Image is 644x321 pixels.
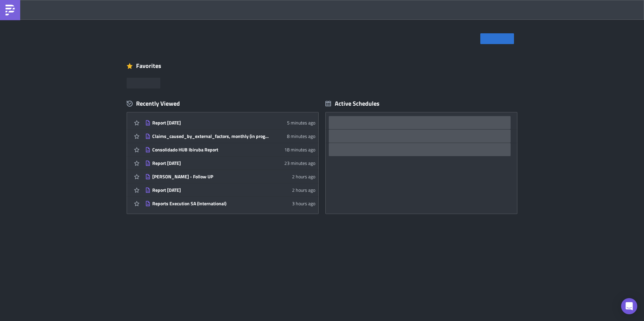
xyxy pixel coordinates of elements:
time: 2025-08-27T14:49:21Z [287,119,315,126]
time: 2025-08-27T12:16:52Z [292,200,315,207]
div: Report [DATE] [152,187,270,193]
time: 2025-08-27T14:45:54Z [287,133,315,140]
a: Reports Execution SA (International)3 hours ago [145,197,315,210]
div: [PERSON_NAME] - Follow UP [152,174,270,180]
div: Recently Viewed [127,99,319,109]
a: Report [DATE]23 minutes ago [145,156,315,170]
div: Claims_caused_by_external_factors, monthly (in progress) [152,133,270,139]
time: 2025-08-27T14:35:58Z [284,146,315,153]
time: 2025-08-27T13:12:09Z [292,173,315,180]
a: Consolidado HUB Ibiruba Report18 minutes ago [145,143,315,156]
a: [PERSON_NAME] - Follow UP2 hours ago [145,170,315,183]
a: Report [DATE]2 hours ago [145,183,315,197]
div: Consolidado HUB Ibiruba Report [152,147,270,153]
time: 2025-08-27T12:33:45Z [292,186,315,193]
div: Favorites [127,61,517,71]
img: PushMetrics [5,5,15,15]
div: Report [DATE] [152,120,270,126]
div: Report [DATE] [152,160,270,166]
a: Claims_caused_by_external_factors, monthly (in progress)8 minutes ago [145,130,315,143]
time: 2025-08-27T14:31:24Z [284,159,315,167]
div: Reports Execution SA (International) [152,201,270,207]
div: Open Intercom Messenger [621,298,637,314]
div: Active Schedules [325,100,380,107]
a: Report [DATE]5 minutes ago [145,116,315,129]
